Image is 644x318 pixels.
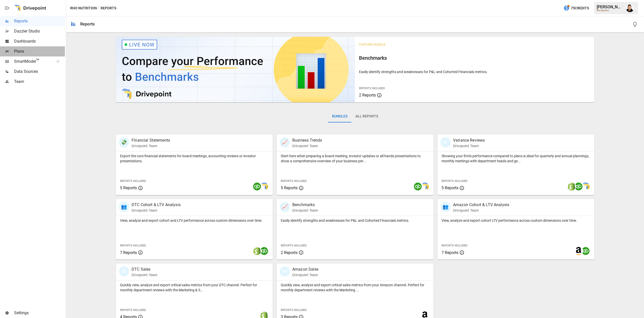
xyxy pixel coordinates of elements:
[441,250,458,255] span: 7 Reports
[120,282,269,293] p: Quickly view, analyze and export critical sales metrics from your DTC channel. Perfect for monthl...
[260,247,268,255] img: quickbooks
[292,266,318,272] p: Amazon Sales
[120,153,269,164] p: Export the core financial statements for board meetings, accounting reviews or investor presentat...
[453,143,485,148] p: Drivepoint Team
[623,1,637,15] button: Francisco Sanchez
[132,137,170,143] p: Financial Statements
[132,202,181,208] p: DTC Cohort & LTV Analysis
[14,310,65,316] span: Settings
[132,266,157,272] p: DTC Sales
[414,182,422,190] img: quickbooks
[568,182,576,190] img: shopify
[582,182,590,190] img: smart model
[14,48,65,54] span: Plans
[132,143,170,148] p: Drivepoint Team
[561,4,591,13] button: 75Credits
[119,202,129,212] div: 👥
[571,5,589,11] span: 75 Credits
[14,69,65,75] span: Data Sources
[253,182,261,190] img: quickbooks
[280,266,290,276] div: 🛍
[292,272,318,277] p: Drivepoint Team
[281,250,298,255] span: 2 Reports
[453,137,485,143] p: Variance Reviews
[14,58,51,65] span: SmartModel
[292,202,318,208] p: Benchmarks
[116,37,355,102] img: video thumbnail
[120,179,146,183] span: Reports Included
[36,58,39,64] span: ™
[328,110,351,122] button: Bundles
[441,244,467,247] span: Reports Included
[441,179,467,183] span: Reports Included
[440,137,451,147] div: 🗓
[260,182,268,190] img: smart model
[575,247,583,255] img: amazon
[281,153,429,164] p: Start here when preparing a board meeting, investor updates or all-hands presentations to show a ...
[453,208,509,213] p: Drivepoint Team
[120,218,269,223] p: View, analyze and export cohort and LTV performance across custom dimensions over time.
[14,79,65,85] span: Team
[359,54,590,62] h6: Benchmarks
[281,179,307,183] span: Reports Included
[597,5,623,9] div: [PERSON_NAME]
[359,93,376,98] span: 2 Reports
[253,247,261,255] img: shopify
[120,185,137,190] span: 5 Reports
[281,218,429,223] p: Easily identify strengths and weaknesses for P&L and Cohorted Financials metrics.
[626,4,634,12] img: Francisco Sanchez
[281,185,298,190] span: 5 Reports
[292,208,318,213] p: Drivepoint Team
[132,272,157,277] p: Drivepoint Team
[14,38,65,44] span: Dashboards
[281,308,307,312] span: Reports Included
[119,266,129,276] div: 🛍
[440,202,451,212] div: 👥
[441,185,458,190] span: 5 Reports
[14,18,65,24] span: Reports
[575,182,583,190] img: quickbooks
[280,137,290,147] div: 📈
[597,9,623,12] div: Rho Nutrition
[70,5,97,11] button: Rho Nutrition
[120,244,146,247] span: Reports Included
[292,137,322,143] p: Business Trends
[281,244,307,247] span: Reports Included
[359,43,386,46] span: Featured Bundle
[14,28,65,34] span: Dazzler Studio
[441,153,590,164] p: Showing your firm's performance compared to plans is ideal for quarterly and annual plannings, mo...
[421,182,429,190] img: smart model
[441,218,590,223] p: View, analyze and export cohort LTV performance across custom dimensions over time.
[351,110,382,122] button: All Reports
[120,308,146,312] span: Reports Included
[132,208,181,213] p: Drivepoint Team
[119,137,129,147] div: 💸
[98,5,100,11] div: /
[80,22,95,26] div: Reports
[281,282,429,293] p: Quickly view, analyze and export critical sales metrics from your Amazon channel. Perfect for mon...
[120,250,137,255] span: 7 Reports
[359,87,385,90] span: Reports Included
[359,69,590,74] p: Easily identify strengths and weaknesses for P&L and Cohorted Financials metrics.
[280,202,290,212] div: 📈
[292,143,322,148] p: Drivepoint Team
[453,202,509,208] p: Amazon Cohort & LTV Analysis
[582,247,590,255] img: quickbooks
